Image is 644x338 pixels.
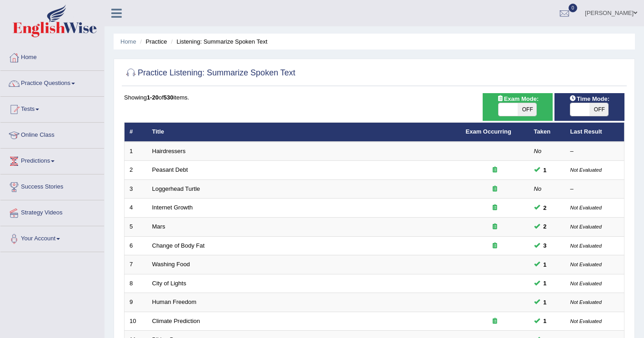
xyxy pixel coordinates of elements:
[0,174,104,197] a: Success Stories
[152,223,165,230] a: Mars
[570,224,602,229] small: Not Evaluated
[0,123,104,145] a: Online Class
[570,318,602,324] small: Not Evaluated
[534,185,542,192] em: No
[125,218,147,237] td: 5
[565,123,624,142] th: Last Result
[125,142,147,161] td: 1
[540,316,550,326] span: You can still take this question
[124,93,624,102] div: Showing of items.
[540,278,550,288] span: You can still take this question
[125,123,147,142] th: #
[540,165,550,175] span: You can still take this question
[518,103,537,116] span: OFF
[466,204,524,212] div: Exam occurring question
[0,149,104,171] a: Predictions
[164,94,174,101] b: 530
[152,280,186,287] a: City of Lights
[540,203,550,213] span: You can still take this question
[534,148,542,154] em: No
[152,204,193,211] a: Internet Growth
[152,185,200,192] a: Loggerhead Turtle
[152,261,190,268] a: Washing Food
[483,93,553,121] div: Show exams occurring in exams
[466,166,524,174] div: Exam occurring question
[152,166,188,173] a: Peasant Debt
[466,185,524,194] div: Exam occurring question
[493,94,542,104] span: Exam Mode:
[466,223,524,231] div: Exam occurring question
[540,241,550,250] span: You can still take this question
[125,255,147,274] td: 7
[138,37,167,46] li: Practice
[589,103,609,116] span: OFF
[566,94,613,104] span: Time Mode:
[124,66,295,80] h2: Practice Listening: Summarize Spoken Text
[0,226,104,249] a: Your Account
[147,94,159,101] b: 1-20
[570,281,602,286] small: Not Evaluated
[152,148,186,154] a: Hairdressers
[152,318,200,324] a: Climate Prediction
[569,4,578,12] span: 0
[570,147,619,156] div: –
[125,312,147,331] td: 10
[152,242,205,249] a: Change of Body Fat
[540,260,550,269] span: You can still take this question
[540,222,550,231] span: You can still take this question
[466,317,524,326] div: Exam occurring question
[125,236,147,255] td: 6
[570,262,602,267] small: Not Evaluated
[0,97,104,119] a: Tests
[125,293,147,312] td: 9
[570,243,602,249] small: Not Evaluated
[570,185,619,194] div: –
[152,298,197,305] a: Human Freedom
[169,37,267,46] li: Listening: Summarize Spoken Text
[0,200,104,223] a: Strategy Videos
[570,205,602,210] small: Not Evaluated
[125,274,147,293] td: 8
[125,161,147,180] td: 2
[529,123,565,142] th: Taken
[570,299,602,305] small: Not Evaluated
[466,128,511,135] a: Exam Occurring
[125,179,147,199] td: 3
[540,298,550,307] span: You can still take this question
[125,199,147,218] td: 4
[120,38,136,45] a: Home
[0,45,104,68] a: Home
[0,71,104,94] a: Practice Questions
[466,242,524,250] div: Exam occurring question
[147,123,461,142] th: Title
[570,167,602,173] small: Not Evaluated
